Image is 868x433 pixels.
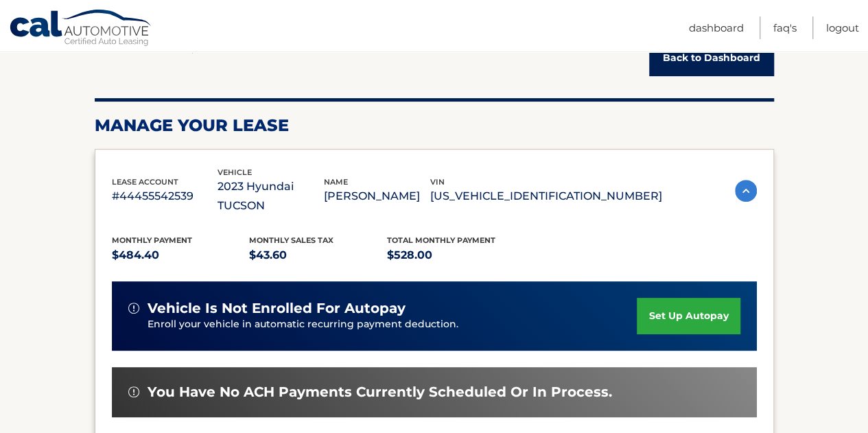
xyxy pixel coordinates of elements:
span: Total Monthly Payment [387,235,495,245]
p: $43.60 [249,246,387,265]
p: [PERSON_NAME] [324,187,430,206]
a: set up autopay [637,298,740,334]
p: $528.00 [387,246,525,265]
a: Dashboard [689,16,744,39]
span: Monthly sales Tax [249,235,333,245]
p: $484.40 [112,246,250,265]
p: [US_VEHICLE_IDENTIFICATION_NUMBER] [430,187,662,206]
span: vin [430,177,445,187]
span: Monthly Payment [112,235,192,245]
img: accordion-active.svg [735,180,757,202]
img: alert-white.svg [128,303,139,314]
a: Logout [826,16,859,39]
img: alert-white.svg [128,386,139,397]
a: FAQ's [773,16,797,39]
p: #44455542539 [112,187,218,206]
span: name [324,177,348,187]
h2: Manage Your Lease [95,115,774,136]
span: You have no ACH payments currently scheduled or in process. [148,384,612,401]
a: Cal Automotive [9,9,153,49]
span: vehicle is not enrolled for autopay [148,300,406,317]
span: vehicle [218,167,252,177]
p: Enroll your vehicle in automatic recurring payment deduction. [148,317,637,332]
a: Back to Dashboard [649,40,774,76]
p: 2023 Hyundai TUCSON [218,177,324,215]
span: lease account [112,177,178,187]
